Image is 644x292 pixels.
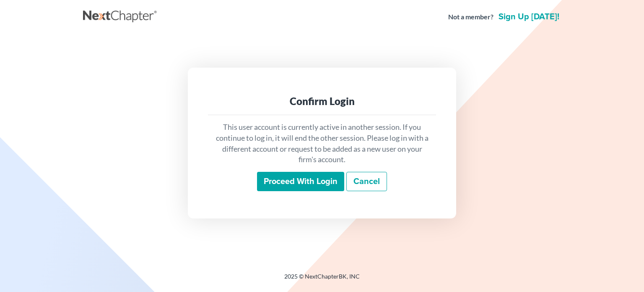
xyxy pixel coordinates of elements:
a: Cancel [346,172,387,191]
input: Proceed with login [257,172,344,191]
div: 2025 © NextChapterBK, INC [83,272,561,287]
a: Sign up [DATE]! [497,13,561,21]
p: This user account is currently active in another session. If you continue to log in, it will end ... [215,122,429,165]
div: Confirm Login [215,95,429,108]
strong: Not a member? [448,12,493,22]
